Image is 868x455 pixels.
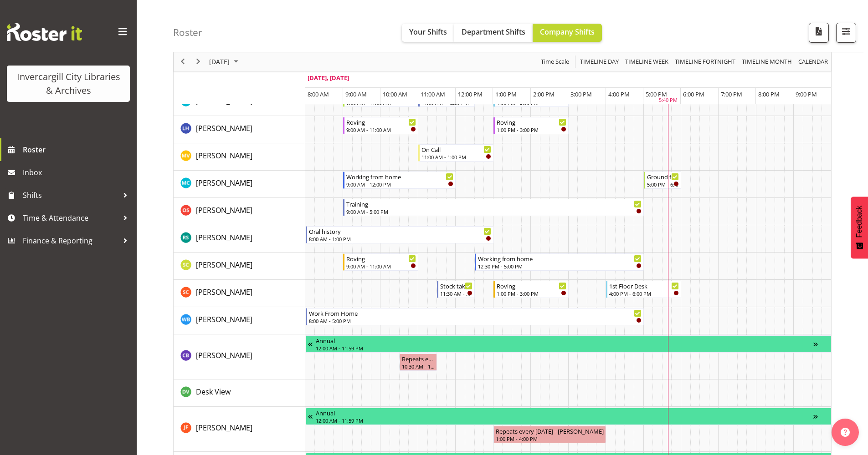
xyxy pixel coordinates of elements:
[497,281,566,290] div: Roving
[174,334,305,379] td: Chris Broad resource
[540,27,595,37] span: Company Shifts
[533,24,602,42] button: Company Shifts
[533,90,555,98] span: 2:00 PM
[383,90,407,98] span: 10:00 AM
[402,354,435,363] div: Repeats every [DATE] - [PERSON_NAME]
[493,426,606,443] div: Joanne Forbes"s event - Repeats every tuesday - Joanne Forbes Begin From Tuesday, September 23, 2...
[346,181,453,188] div: 9:00 AM - 12:00 PM
[196,350,252,361] a: [PERSON_NAME]
[721,90,742,98] span: 7:00 PM
[579,56,620,68] span: Timeline Day
[174,407,305,452] td: Joanne Forbes resource
[174,171,305,198] td: Michelle Cunningham resource
[196,205,252,215] span: [PERSON_NAME]
[606,281,681,298] div: Serena Casey"s event - 1st Floor Desk Begin From Tuesday, September 23, 2025 at 4:00:00 PM GMT+12...
[309,235,491,243] div: 8:00 AM - 1:00 PM
[174,280,305,307] td: Serena Casey resource
[190,52,206,71] div: next period
[841,428,850,437] img: help-xxl-2.png
[309,317,642,324] div: 8:00 AM - 5:00 PM
[440,290,472,297] div: 11:30 AM - 12:30 PM
[454,24,533,42] button: Department Shifts
[421,145,491,154] div: On Call
[196,422,252,433] a: [PERSON_NAME]
[345,90,367,98] span: 9:00 AM
[316,336,813,345] div: Annual
[174,379,305,407] td: Desk View resource
[647,172,679,181] div: Ground floor Help Desk
[437,281,474,298] div: Serena Casey"s event - Stock taking Begin From Tuesday, September 23, 2025 at 11:30:00 AM GMT+12:...
[343,253,418,271] div: Samuel Carter"s event - Roving Begin From Tuesday, September 23, 2025 at 9:00:00 AM GMT+12:00 End...
[673,56,737,68] button: Fortnight
[7,23,82,41] img: Rosterit website logo
[23,166,132,179] span: Inbox
[579,56,621,68] button: Timeline Day
[174,116,305,143] td: Marion Hawkes resource
[196,350,252,360] span: [PERSON_NAME]
[409,27,447,37] span: Your Shifts
[196,287,252,297] span: [PERSON_NAME]
[174,225,305,253] td: Rosie Stather resource
[418,144,493,162] div: Marion van Voornveld"s event - On Call Begin From Tuesday, September 23, 2025 at 11:00:00 AM GMT+...
[497,117,566,126] div: Roving
[540,56,570,68] span: Time Scale
[741,56,793,68] span: Timeline Month
[196,314,252,324] span: [PERSON_NAME]
[196,387,231,397] span: Desk View
[196,150,252,161] a: [PERSON_NAME]
[196,96,252,106] span: [PERSON_NAME]
[493,117,569,134] div: Marion Hawkes"s event - Roving Begin From Tuesday, September 23, 2025 at 1:00:00 PM GMT+12:00 End...
[196,178,252,188] span: [PERSON_NAME]
[306,335,832,353] div: Chris Broad"s event - Annual Begin From Monday, September 15, 2025 at 12:00:00 AM GMT+12:00 Ends ...
[306,226,493,243] div: Rosie Stather"s event - Oral history Begin From Tuesday, September 23, 2025 at 8:00:00 AM GMT+12:...
[174,307,305,334] td: Willem Burger resource
[570,90,592,98] span: 3:00 PM
[196,423,252,433] span: [PERSON_NAME]
[478,263,642,270] div: 12:30 PM - 5:00 PM
[196,177,252,188] a: [PERSON_NAME]
[478,254,642,263] div: Working from home
[674,56,736,68] span: Timeline Fortnight
[196,123,252,134] a: [PERSON_NAME]
[175,52,190,71] div: previous period
[196,233,252,243] span: [PERSON_NAME]
[496,435,604,442] div: 1:00 PM - 4:00 PM
[462,27,525,37] span: Department Shifts
[855,206,863,238] span: Feedback
[758,90,780,98] span: 8:00 PM
[659,97,678,105] div: 5:40 PM
[306,408,832,425] div: Joanne Forbes"s event - Annual Begin From Monday, September 22, 2025 at 12:00:00 AM GMT+12:00 End...
[316,344,813,352] div: 12:00 AM - 11:59 PM
[539,56,571,68] button: Time Scale
[346,208,642,215] div: 9:00 AM - 5:00 PM
[608,90,630,98] span: 4:00 PM
[796,90,817,98] span: 9:00 PM
[421,90,445,98] span: 11:00 AM
[173,27,202,38] h4: Roster
[306,308,644,325] div: Willem Burger"s event - Work From Home Begin From Tuesday, September 23, 2025 at 8:00:00 AM GMT+1...
[196,260,252,270] span: [PERSON_NAME]
[402,24,454,42] button: Your Shifts
[196,205,252,216] a: [PERSON_NAME]
[400,354,437,371] div: Chris Broad"s event - Repeats every tuesday - Chris Broad Begin From Tuesday, September 23, 2025 ...
[308,74,349,82] span: [DATE], [DATE]
[308,90,329,98] span: 8:00 AM
[475,253,644,271] div: Samuel Carter"s event - Working from home Begin From Tuesday, September 23, 2025 at 12:30:00 PM G...
[346,117,416,126] div: Roving
[196,123,252,133] span: [PERSON_NAME]
[346,172,453,181] div: Working from home
[496,426,604,435] div: Repeats every [DATE] - [PERSON_NAME]
[208,56,231,68] span: [DATE]
[346,126,416,133] div: 9:00 AM - 11:00 AM
[797,56,830,68] button: Month
[809,23,829,43] button: Download a PDF of the roster for the current day
[343,117,418,134] div: Marion Hawkes"s event - Roving Begin From Tuesday, September 23, 2025 at 9:00:00 AM GMT+12:00 End...
[343,172,456,189] div: Michelle Cunningham"s event - Working from home Begin From Tuesday, September 23, 2025 at 9:00:00...
[23,234,118,248] span: Finance & Reporting
[497,126,566,133] div: 1:00 PM - 3:00 PM
[177,56,189,68] button: Previous
[316,408,813,417] div: Annual
[797,56,829,68] span: calendar
[346,254,416,263] div: Roving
